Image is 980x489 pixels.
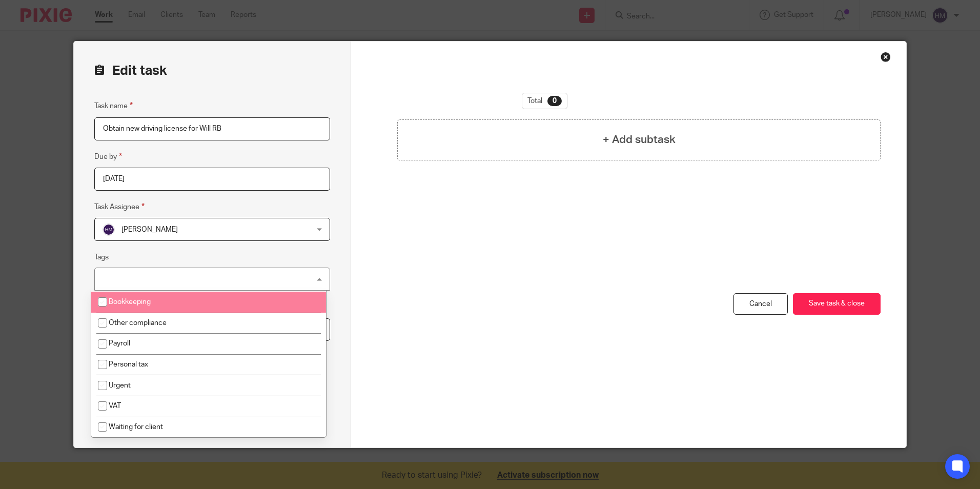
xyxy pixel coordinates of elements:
button: Save task & close [793,293,881,315]
span: VAT [109,402,121,410]
span: [PERSON_NAME] [121,226,178,233]
label: Tags [94,252,109,262]
span: Bookkeeping [109,298,151,305]
div: 0 [547,96,562,106]
h2: Edit task [94,62,330,79]
span: Other compliance [109,319,167,327]
div: Close this dialog window [881,52,891,62]
span: Urgent [109,382,131,389]
input: Pick a date [94,168,330,191]
h4: + Add subtask [603,132,676,148]
span: Personal tax [109,361,148,368]
label: Due by [94,151,122,162]
label: Task Assignee [94,201,145,213]
img: svg%3E [103,223,115,236]
span: Payroll [109,340,130,347]
a: Cancel [733,293,788,315]
div: Total [522,93,567,109]
label: Task name [94,100,133,112]
span: Waiting for client [109,423,163,431]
